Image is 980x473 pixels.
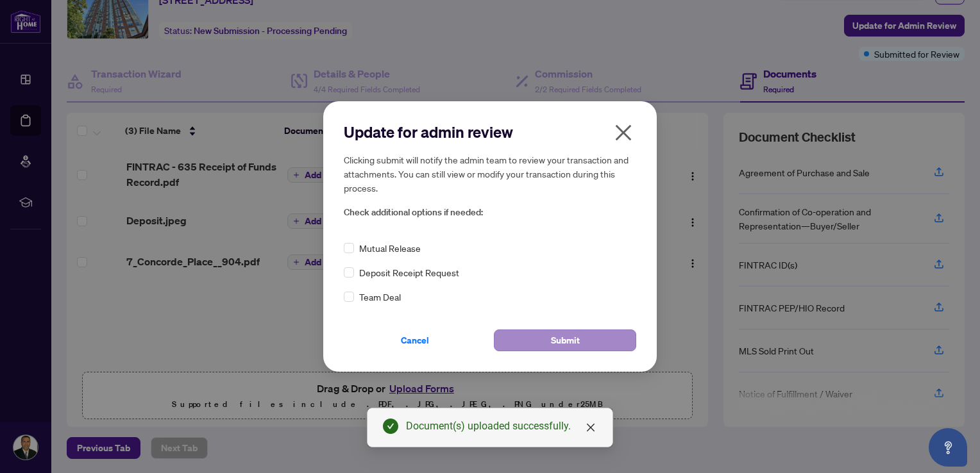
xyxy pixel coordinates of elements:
[406,419,597,434] div: Document(s) uploaded successfully.
[344,153,636,195] h5: Clicking submit will notify the admin team to review your transaction and attachments. You can st...
[344,122,636,142] h2: Update for admin review
[401,330,429,351] span: Cancel
[359,241,421,255] span: Mutual Release
[359,265,459,279] span: Deposit Receipt Request
[494,329,636,351] button: Submit
[551,330,580,351] span: Submit
[613,122,634,143] span: close
[359,290,401,304] span: Team Deal
[929,428,967,467] button: Open asap
[344,329,486,351] button: Cancel
[584,420,598,435] a: Close
[586,422,596,433] span: close
[344,205,636,220] span: Check additional options if needed:
[383,419,398,434] span: check-circle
